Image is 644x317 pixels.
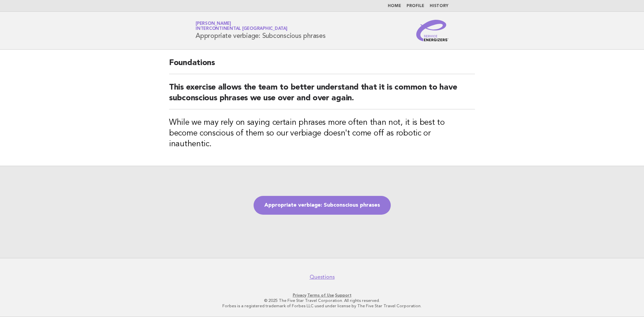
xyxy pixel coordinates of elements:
a: Profile [407,4,424,8]
a: Questions [310,274,335,280]
img: Service Energizers [416,20,448,41]
a: Support [335,293,352,298]
a: History [430,4,448,8]
h1: Appropriate verbiage: Subconscious phrases [196,22,326,39]
a: Home [388,4,401,8]
p: © 2025 The Five Star Travel Corporation. All rights reserved. [117,298,527,303]
p: · · [117,293,527,298]
h2: Foundations [169,58,475,74]
p: Forbes is a registered trademark of Forbes LLC used under license by The Five Star Travel Corpora... [117,303,527,309]
span: InterContinental [GEOGRAPHIC_DATA] [196,27,287,31]
a: Terms of Use [307,293,334,298]
h2: This exercise allows the team to better understand that it is common to have subconscious phrases... [169,82,475,109]
h3: While we may rely on saying certain phrases more often than not, it is best to become conscious o... [169,117,475,150]
a: Appropriate verbiage: Subconscious phrases [254,196,391,215]
a: [PERSON_NAME]InterContinental [GEOGRAPHIC_DATA] [196,21,287,31]
a: Privacy [293,293,306,298]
